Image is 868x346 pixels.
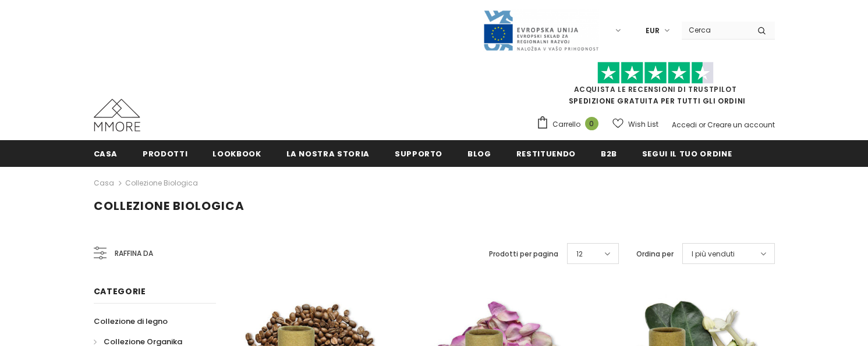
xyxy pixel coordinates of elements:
span: La nostra storia [286,148,370,159]
input: Search Site [682,22,749,38]
span: Raffina da [115,247,153,260]
a: Collezione di legno [94,311,168,331]
img: Casi MMORE [94,99,140,131]
span: or [699,120,706,130]
a: Prodotti [143,140,187,166]
a: Accedi [672,120,697,130]
span: B2B [601,148,617,159]
span: 12 [576,248,583,260]
span: Wish List [628,119,658,130]
a: Lookbook [212,140,261,166]
a: La nostra storia [286,140,370,166]
span: Categorie [94,286,146,297]
span: Prodotti [143,148,187,159]
a: Casa [94,176,114,190]
span: Casa [94,148,118,159]
span: EUR [646,25,660,37]
a: Collezione biologica [125,178,198,188]
img: Javni Razpis [483,9,599,52]
span: I più venduti [692,248,735,260]
a: Blog [467,140,491,166]
span: Collezione di legno [94,316,168,327]
span: Segui il tuo ordine [642,148,732,159]
span: Restituendo [516,148,576,159]
span: Lookbook [212,148,261,159]
a: Casa [94,140,118,166]
a: Creare un account [707,120,775,130]
a: Carrello 0 [536,116,604,133]
span: 0 [585,117,598,130]
span: Carrello [552,119,580,130]
a: Wish List [612,114,658,134]
label: Prodotti per pagina [489,248,558,260]
img: Fidati di Pilot Stars [597,62,714,84]
a: Segui il tuo ordine [642,140,732,166]
span: Collezione biologica [94,198,245,214]
label: Ordina per [636,248,674,260]
a: supporto [395,140,442,166]
a: Restituendo [516,140,576,166]
a: Acquista le recensioni di TrustPilot [574,84,737,94]
span: supporto [395,148,442,159]
a: B2B [601,140,617,166]
a: Javni Razpis [483,25,599,35]
span: SPEDIZIONE GRATUITA PER TUTTI GLI ORDINI [536,67,775,106]
span: Blog [467,148,491,159]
